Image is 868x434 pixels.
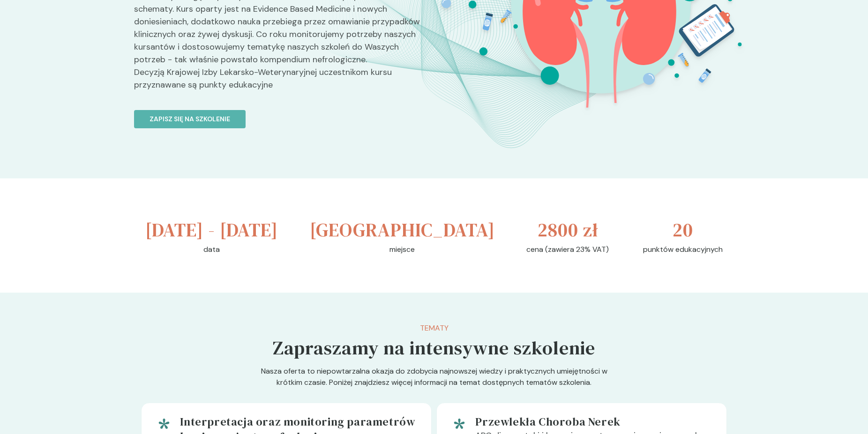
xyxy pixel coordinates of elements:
[526,244,609,255] p: cena (zawiera 23% VAT)
[310,216,495,244] h3: [GEOGRAPHIC_DATA]
[475,414,711,429] h5: Przewlekła Choroba Nerek
[273,334,595,362] h5: Zapraszamy na intensywne szkolenie
[145,216,278,244] h3: [DATE] - [DATE]
[389,244,415,255] p: miejsce
[150,114,230,124] p: Zapisz się na szkolenie
[254,366,614,403] p: Nasza oferta to niepowtarzalna okazja do zdobycia najnowszej wiedzy i praktycznych umiejętności w...
[203,244,220,255] p: data
[643,244,723,255] p: punktów edukacyjnych
[134,110,246,128] button: Zapisz się na szkolenie
[273,323,595,334] p: Tematy
[134,99,427,128] a: Zapisz się na szkolenie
